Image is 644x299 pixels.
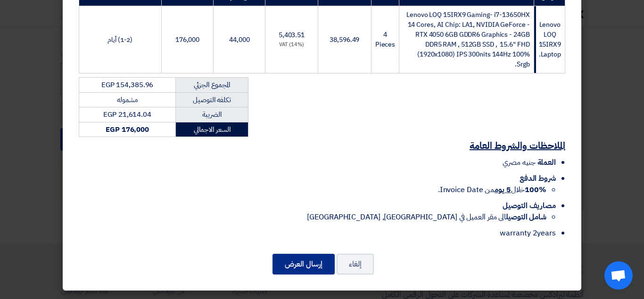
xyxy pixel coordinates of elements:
span: العملة [537,157,556,168]
span: 44,000 [229,35,249,45]
span: Lenovo LOQ 15IRX9 Gaming- i7-13650HX 14 Cores, AI Chip: LA1, NVIDIA GeForce - RTX 4050 6GB GDDR6 ... [406,10,529,69]
li: warranty 2years [79,227,556,239]
span: خلال من Invoice Date. [438,184,546,195]
strong: EGP 176,000 [106,124,149,135]
span: 176,000 [175,35,199,45]
button: إرسال العرض [272,254,335,275]
td: الضريبة [176,107,248,122]
span: EGP 21,614.04 [103,109,151,120]
span: مصاريف التوصيل [503,200,556,211]
span: 4 Pieces [375,30,395,49]
span: 38,596.49 [330,35,359,45]
div: Open chat [604,261,633,290]
strong: 100% [525,184,546,195]
td: السعر الاجمالي [176,122,248,137]
td: EGP 154,385.96 [79,78,176,93]
td: Lenovo LOQ 15IRX9 Laptop. [534,6,565,73]
span: (1-2) أيام [107,35,132,45]
strong: شامل التوصيل [506,211,546,223]
button: إلغاء [337,254,374,275]
td: تكلفه التوصيل [176,92,248,107]
u: الملاحظات والشروط العامة [470,138,565,153]
div: (14%) VAT [269,41,314,49]
td: المجموع الجزئي [176,78,248,93]
span: 5,403.51 [279,30,305,40]
u: 5 يوم [495,184,511,195]
span: شروط الدفع [520,173,556,184]
span: جنيه مصري [503,157,535,168]
li: الى مقر العميل في [GEOGRAPHIC_DATA], [GEOGRAPHIC_DATA] [79,211,546,223]
span: مشموله [117,95,138,105]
